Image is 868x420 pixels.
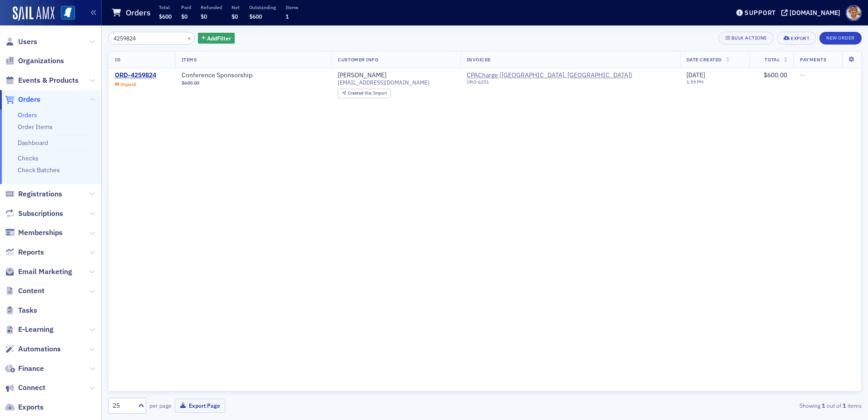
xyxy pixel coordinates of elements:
[18,228,63,238] span: Memberships
[5,95,40,105] a: Orders
[789,9,840,17] div: [DOMAIN_NAME]
[13,6,54,21] img: SailAMX
[182,56,197,63] span: Items
[764,71,787,79] span: $600.00
[149,401,172,410] label: per page
[18,305,37,315] span: Tasks
[467,79,632,88] div: ORG-6251
[5,189,62,199] a: Registrations
[232,4,240,10] p: Net
[819,33,862,41] a: New Order
[791,36,809,41] div: Export
[18,95,40,105] span: Orders
[18,37,37,47] span: Users
[800,56,826,63] span: Payments
[249,4,276,10] p: Outstanding
[338,79,429,86] span: [EMAIL_ADDRESS][DOMAIN_NAME]
[5,383,45,393] a: Connect
[841,401,848,410] strong: 1
[175,399,225,413] button: Export Page
[846,5,862,21] span: Profile
[120,81,136,87] div: Unpaid
[731,35,767,40] div: Bulk Actions
[286,4,298,10] p: Items
[18,209,63,219] span: Subscriptions
[18,154,39,162] a: Checks
[181,13,187,20] span: $0
[467,71,632,80] a: CPACharge ([GEOGRAPHIC_DATA], [GEOGRAPHIC_DATA])
[18,383,45,393] span: Connect
[18,56,64,66] span: Organizations
[18,344,61,354] span: Automations
[159,13,172,20] span: $600
[5,286,44,296] a: Content
[686,56,722,63] span: Date Created
[348,91,387,96] div: Import
[18,247,44,257] span: Reports
[182,80,199,86] span: $600.00
[5,56,64,66] a: Organizations
[201,4,222,10] p: Refunded
[18,267,72,277] span: Email Marketing
[18,166,60,174] a: Check Batches
[820,401,827,410] strong: 1
[115,56,120,63] span: ID
[18,189,62,199] span: Registrations
[182,71,296,80] a: Conference Sponsorship
[5,209,63,219] a: Subscriptions
[467,71,632,80] span: CPACharge (Austin, TX)
[18,75,79,85] span: Events & Products
[18,402,44,412] span: Exports
[201,13,207,20] span: $0
[5,344,61,354] a: Automations
[5,267,72,277] a: Email Marketing
[5,364,44,374] a: Finance
[54,6,75,21] a: View Homepage
[777,32,816,45] button: Export
[249,13,262,20] span: $600
[338,89,391,98] div: Created Via: Import
[159,4,172,10] p: Total
[5,37,37,47] a: Users
[18,325,54,335] span: E-Learning
[348,90,373,96] span: Created Via :
[5,402,44,412] a: Exports
[18,286,44,296] span: Content
[18,111,37,119] a: Orders
[61,6,75,20] img: SailAMX
[5,247,44,257] a: Reports
[819,32,862,45] button: New Order
[232,13,238,20] span: $0
[686,79,704,85] time: 1:59 PM
[467,56,491,63] span: Invoicee
[5,325,54,335] a: E-Learning
[126,7,151,18] h1: Orders
[764,56,779,63] span: Total
[115,71,156,80] a: ORD-4259824
[781,10,843,16] button: [DOMAIN_NAME]
[185,34,193,42] button: ×
[719,32,774,45] button: Bulk Actions
[686,71,705,79] span: [DATE]
[338,56,378,63] span: Customer Info
[800,71,805,79] span: —
[338,71,386,80] a: [PERSON_NAME]
[18,139,48,147] a: Dashboard
[5,305,37,315] a: Tasks
[108,32,195,45] input: Search…
[5,228,63,238] a: Memberships
[181,4,191,10] p: Paid
[467,71,674,89] span: CPACharge (Austin, TX)
[18,123,53,131] a: Order Items
[207,34,231,42] span: Add Filter
[617,401,862,410] div: Showing out of items
[198,33,235,44] button: AddFilter
[18,364,44,374] span: Finance
[5,75,79,85] a: Events & Products
[745,9,776,17] div: Support
[113,401,133,410] div: 25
